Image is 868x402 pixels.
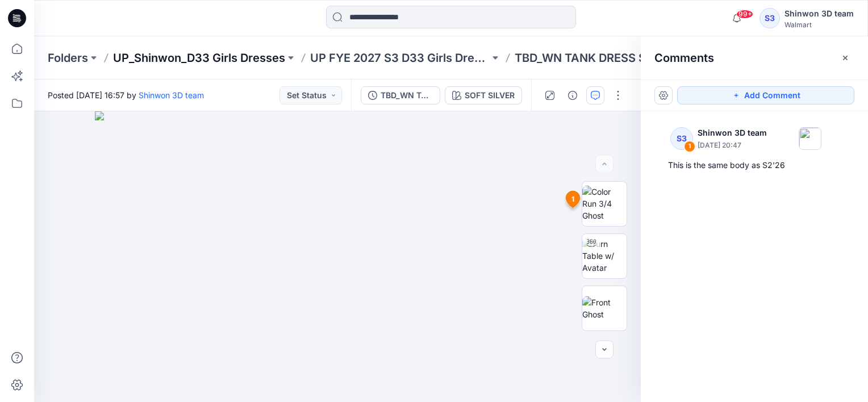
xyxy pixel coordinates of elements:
button: Add Comment [677,86,854,104]
a: UP FYE 2027 S3 D33 Girls Dresses Shinwon [310,50,490,66]
button: SOFT SILVER [445,86,522,104]
a: UP_Shinwon_D33 Girls Dresses [113,50,285,66]
div: SOFT SILVER [465,89,515,102]
div: TBD_WN TANK DRESS SKORT [381,89,433,102]
p: [DATE] 20:47 [698,140,767,151]
span: 99+ [736,10,753,19]
div: This is the same body as S2'26 [668,158,841,172]
button: TBD_WN TANK DRESS SKORT [361,86,440,104]
img: Front Ghost [582,296,627,320]
div: 1 [684,141,695,152]
p: Shinwon 3D team [698,126,767,140]
a: Folders [48,50,88,66]
div: Shinwon 3D team [784,7,854,20]
p: TBD_WN TANK DRESS SKORT [515,50,677,66]
div: S3 [670,127,693,150]
span: Posted [DATE] 16:57 by [48,89,204,101]
div: S3 [759,8,780,28]
h2: Comments [654,51,714,65]
a: Shinwon 3D team [139,90,204,100]
img: eyJhbGciOiJIUzI1NiIsImtpZCI6IjAiLCJzbHQiOiJzZXMiLCJ0eXAiOiJKV1QifQ.eyJkYXRhIjp7InR5cGUiOiJzdG9yYW... [95,111,579,402]
img: Color Run 3/4 Ghost [582,186,627,221]
button: Details [564,86,582,104]
img: Turn Table w/ Avatar [582,238,627,274]
div: Walmart [784,20,854,29]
